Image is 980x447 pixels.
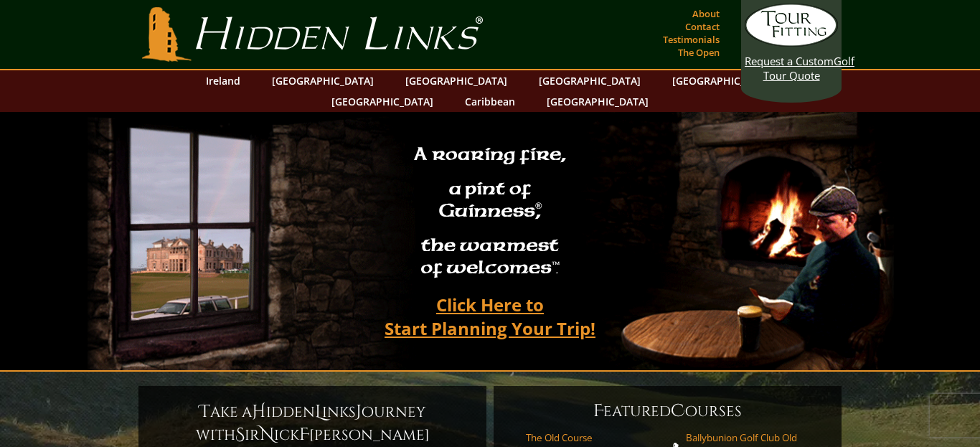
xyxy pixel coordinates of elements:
a: Ireland [199,70,248,91]
span: S [235,423,245,446]
span: J [356,400,362,423]
a: [GEOGRAPHIC_DATA] [665,70,781,91]
span: The Old Course [526,431,668,444]
span: C [671,400,685,423]
span: N [260,423,274,446]
h6: eatured ourses [508,400,827,423]
a: About [689,4,723,24]
a: The Open [674,42,723,62]
a: [GEOGRAPHIC_DATA] [532,70,648,91]
a: Caribbean [458,91,522,112]
span: L [315,400,322,423]
a: Testimonials [659,29,723,50]
span: F [593,400,603,423]
h6: ake a idden inks ourney with ir ick [PERSON_NAME] [153,400,472,446]
span: Request a Custom [745,54,834,68]
h2: A roaring fire, a pint of Guinness , the warmest of welcomes™. [405,137,575,288]
a: Contact [682,17,723,37]
a: [GEOGRAPHIC_DATA] [540,91,656,112]
a: Request a CustomGolf Tour Quote [745,4,838,83]
a: Click Here toStart Planning Your Trip! [370,288,610,345]
a: [GEOGRAPHIC_DATA] [398,70,514,91]
a: [GEOGRAPHIC_DATA] [265,70,381,91]
span: H [252,400,266,423]
span: F [299,423,309,446]
span: T [199,400,210,423]
a: [GEOGRAPHIC_DATA] [324,91,440,112]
